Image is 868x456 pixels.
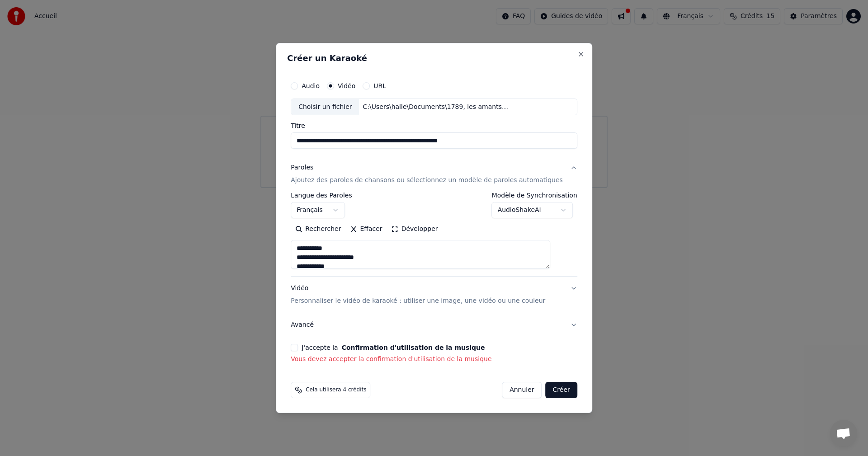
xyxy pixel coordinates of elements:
[291,176,563,185] p: Ajoutez des paroles de chansons ou sélectionnez un modèle de paroles automatiques
[291,284,545,306] div: Vidéo
[291,193,577,277] div: ParolesAjoutez des paroles de chansons ou sélectionnez un modèle de paroles automatiques
[291,277,577,313] button: VidéoPersonnaliser le vidéo de karaoké : utiliser une image, une vidéo ou une couleur
[502,382,542,398] button: Annuler
[291,193,352,199] label: Langue des Paroles
[342,344,485,351] button: J'accepte la
[359,103,513,112] div: C:\Users\halle\Documents\1789, les amants de la Bastille - Les mots que l'on ne dit pas.mp4
[291,164,313,173] div: Paroles
[306,386,366,394] span: Cela utilisera 4 crédits
[373,83,386,89] label: URL
[338,83,355,89] label: Vidéo
[546,382,577,398] button: Créer
[302,344,485,351] label: J'accepte la
[291,123,577,129] label: Titre
[291,156,577,193] button: ParolesAjoutez des paroles de chansons ou sélectionnez un modèle de paroles automatiques
[291,99,359,115] div: Choisir un fichier
[291,296,545,306] p: Personnaliser le vidéo de karaoké : utiliser une image, une vidéo ou une couleur
[287,54,581,62] h2: Créer un Karaoké
[291,313,577,337] button: Avancé
[291,222,345,237] button: Rechercher
[387,222,443,237] button: Développer
[492,193,577,199] label: Modèle de Synchronisation
[302,83,320,89] label: Audio
[291,355,577,364] p: Vous devez accepter la confirmation d'utilisation de la musique
[345,222,387,237] button: Effacer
